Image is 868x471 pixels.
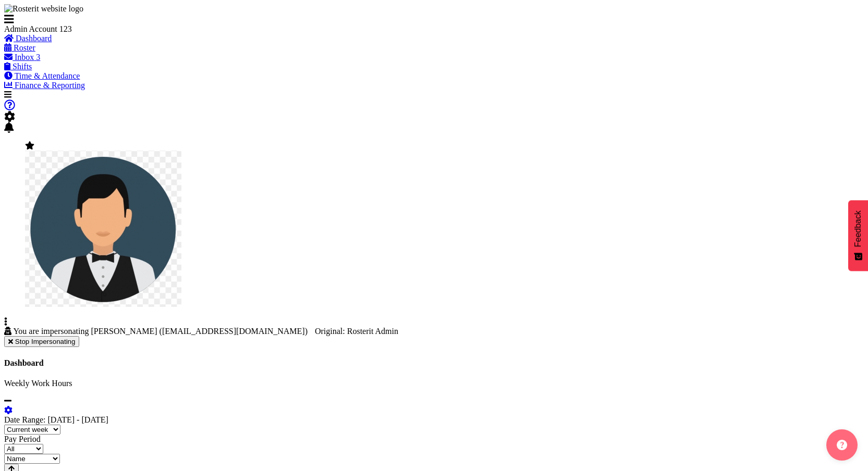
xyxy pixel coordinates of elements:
span: Roster [14,43,35,52]
a: minimize [4,396,11,405]
a: Dashboard [4,34,52,43]
button: Feedback - Show survey [848,200,868,271]
h4: Dashboard [4,358,864,368]
img: help-xxl-2.png [837,440,847,450]
img: Rosterit website logo [4,4,83,14]
span: Feedback [853,210,863,247]
a: Roster [4,43,35,52]
span: 3 [36,53,40,61]
a: Finance & Reporting [4,81,85,90]
span: Shifts [13,62,32,71]
span: Dashboard [16,34,52,43]
div: Admin Account 123 [4,24,161,34]
label: Pay Period [4,435,41,443]
label: Date Range: [DATE] - [DATE] [4,415,108,424]
img: wu-kevin5aaed71ed01d5805973613cd15694a89.png [25,151,181,307]
span: You are impersonating [PERSON_NAME] ([EMAIL_ADDRESS][DOMAIN_NAME]) [13,327,308,336]
p: Weekly Work Hours [4,379,864,388]
span: Inbox [15,53,34,61]
a: Shifts [4,62,32,71]
a: Time & Attendance [4,71,80,80]
button: Stop Impersonating [4,336,79,347]
span: Stop Impersonating [15,338,76,345]
span: Original: Rosterit Admin [315,327,398,336]
span: Time & Attendance [15,71,80,80]
span: Finance & Reporting [15,81,85,90]
a: settings [4,406,13,415]
a: Inbox 3 [4,53,40,61]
